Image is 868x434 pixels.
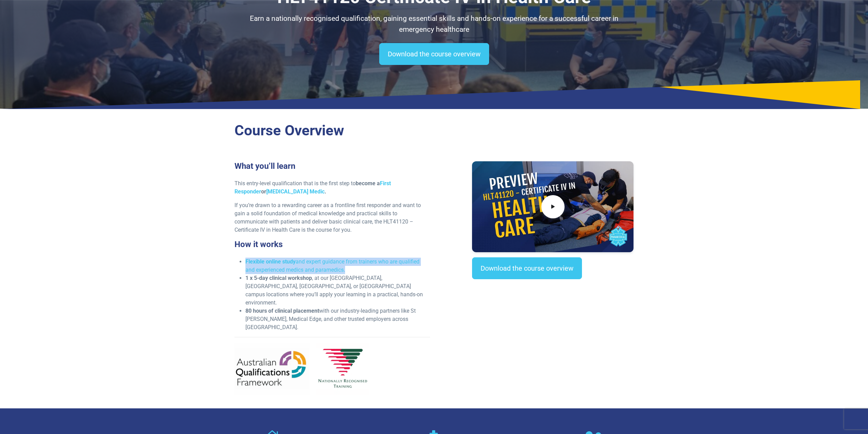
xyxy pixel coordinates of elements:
h3: What you’ll learn [234,161,430,171]
h3: How it works [234,240,430,249]
a: [MEDICAL_DATA] Medic [266,188,325,195]
iframe: EmbedSocial Universal Widget [472,293,634,328]
strong: become a or . [234,180,391,195]
a: First Responder [234,180,391,195]
p: This entry-level qualification that is the first step to [234,179,430,196]
li: and expert guidance from trainers who are qualified and experienced medics and paramedics. [245,258,430,274]
a: Download the course overview [472,257,582,279]
h2: Course Overview [234,122,634,139]
p: If you’re drawn to a rewarding career as a frontline first responder and want to gain a solid fou... [234,201,430,234]
strong: Flexible online study [245,258,296,265]
strong: 80 hours of clinical placement [245,308,319,314]
li: with our industry-leading partners like St [PERSON_NAME], Medical Edge, and other trusted employe... [245,307,430,331]
p: Earn a nationally recognised qualification, gaining essential skills and hands-on experience for ... [234,13,634,35]
a: Download the course overview [379,43,489,65]
li: , at our [GEOGRAPHIC_DATA], [GEOGRAPHIC_DATA], [GEOGRAPHIC_DATA], or [GEOGRAPHIC_DATA] campus loc... [245,274,430,307]
strong: 1 x 5-day clinical workshop [245,275,312,281]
